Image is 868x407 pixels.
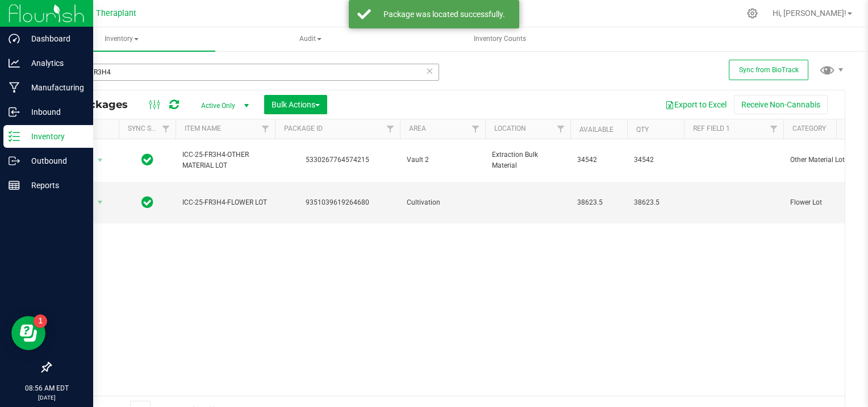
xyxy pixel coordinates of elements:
a: Filter [552,119,570,139]
span: In Sync [141,194,153,210]
p: 08:56 AM EDT [5,383,88,393]
input: Search Package ID, Item Name, SKU, Lot or Part Number... [50,64,439,81]
button: Receive Non-Cannabis [734,95,828,114]
span: All Packages [59,98,139,111]
span: Theraplant [96,9,136,18]
a: Filter [765,119,783,139]
p: Outbound [20,154,88,168]
a: Package ID [284,124,323,132]
p: Reports [20,178,88,192]
a: Filter [157,119,176,139]
span: Hi, [PERSON_NAME]! [773,9,846,18]
iframe: Resource center unread badge [34,314,47,328]
div: Manage settings [745,8,759,19]
a: Area [409,124,426,132]
a: Category [792,124,826,132]
span: 34542 [577,155,620,165]
inline-svg: Analytics [9,57,20,69]
span: Extraction Bulk Material [492,149,564,171]
inline-svg: Inventory [9,131,20,142]
div: 9351039619264680 [273,197,402,208]
inline-svg: Inbound [9,106,20,118]
button: Export to Excel [658,95,734,114]
a: Available [579,126,614,134]
inline-svg: Outbound [9,155,20,167]
iframe: Resource center [11,316,45,350]
span: Clear [425,64,433,78]
inline-svg: Manufacturing [9,82,20,93]
div: 5330267764574215 [273,155,402,165]
span: Cultivation [407,197,478,208]
a: Inventory Counts [406,27,594,51]
span: Inventory Counts [458,34,541,44]
a: Location [494,124,526,132]
span: 38623.5 [634,197,677,208]
a: Ref Field 1 [693,124,730,132]
p: Inventory [20,130,88,143]
a: Filter [256,119,275,139]
a: Qty [636,126,649,134]
span: select [93,152,107,168]
span: Bulk Actions [272,100,320,109]
a: Filter [466,119,485,139]
p: Analytics [20,56,88,70]
p: Manufacturing [20,81,88,94]
button: Bulk Actions [264,95,327,114]
span: ICC-25-FR3H4-OTHER MATERIAL LOT [182,149,268,171]
a: Inventory [27,27,215,51]
a: Sync Status [128,124,172,132]
a: Audit [216,27,404,51]
div: Package was located successfully. [377,9,511,20]
span: Sync from BioTrack [739,66,799,74]
span: 34542 [634,155,677,165]
p: [DATE] [5,393,88,402]
p: Inbound [20,105,88,119]
a: Filter [381,119,400,139]
span: Audit [217,28,404,51]
span: Vault 2 [407,155,478,165]
p: Dashboard [20,32,88,45]
span: select [93,194,107,210]
button: Sync from BioTrack [729,60,808,80]
span: In Sync [141,152,153,168]
span: ICC-25-FR3H4-FLOWER LOT [182,197,268,208]
span: 38623.5 [577,197,620,208]
inline-svg: Reports [9,180,20,191]
inline-svg: Dashboard [9,33,20,44]
a: Item Name [185,124,221,132]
